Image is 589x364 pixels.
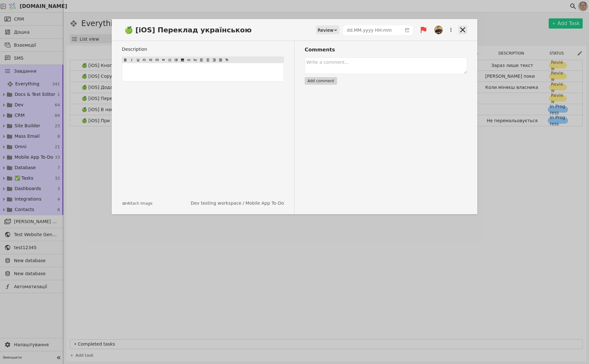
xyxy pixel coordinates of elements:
h3: Comments [305,46,467,54]
span: 🍏 [iOS] Переклад українською [122,25,258,35]
svg: calender simple [405,28,409,32]
div: / [191,200,284,207]
label: Description [122,46,284,53]
button: Attach Image [122,201,152,206]
a: Mobile App To-Do [245,200,284,207]
div: Review [318,26,334,35]
button: Add comment [305,77,337,85]
input: dd.MM.yyyy HH:mm [343,26,402,35]
img: Ol [434,25,443,34]
a: Dev testing workspace [191,200,242,207]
